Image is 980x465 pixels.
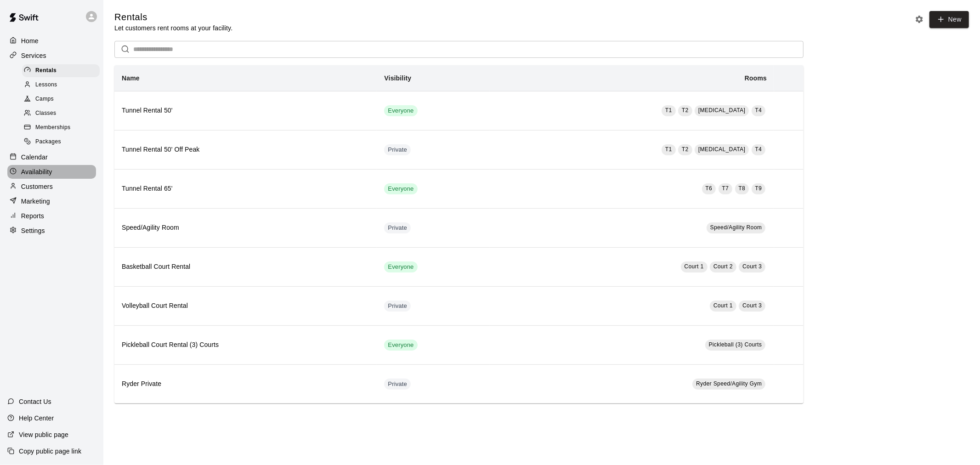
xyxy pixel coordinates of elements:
[710,224,762,231] span: Speed/Agility Room
[21,182,53,191] p: Customers
[122,106,369,116] h6: Tunnel Rental 50'
[7,224,96,238] a: Settings
[21,153,48,162] p: Calendar
[21,197,50,206] p: Marketing
[742,302,762,309] span: Court 3
[35,137,61,147] span: Packages
[122,184,369,194] h6: Tunnel Rental 65'
[912,12,926,26] button: Rental settings
[384,379,411,390] div: This service is hidden, and can only be accessed via a direct link
[22,107,100,120] div: Classes
[742,263,762,270] span: Court 3
[114,23,232,33] p: Let customers rent rooms at your facility.
[22,107,103,121] a: Classes
[7,165,96,179] a: Availability
[739,185,746,192] span: T8
[122,145,369,155] h6: Tunnel Rental 50' Off Peak
[35,95,54,104] span: Camps
[22,121,103,135] a: Memberships
[35,80,57,90] span: Lessons
[22,64,100,77] div: Rentals
[384,380,411,389] span: Private
[19,397,51,406] p: Contact Us
[709,341,762,348] span: Pickleball (3) Courts
[755,185,762,192] span: T9
[122,301,369,311] h6: Volleyball Court Rental
[384,302,411,311] span: Private
[22,135,103,149] a: Packages
[21,211,44,221] p: Reports
[384,74,411,82] b: Visibility
[22,79,100,91] div: Lessons
[384,263,417,272] span: Everyone
[35,123,70,132] span: Memberships
[929,11,969,28] a: New
[665,146,672,153] span: T1
[384,183,417,194] div: This service is visible to all of your customers
[122,340,369,350] h6: Pickleball Court Rental (3) Courts
[7,150,96,164] a: Calendar
[682,107,689,113] span: T2
[35,66,57,75] span: Rentals
[384,222,411,233] div: This service is hidden, and can only be accessed via a direct link
[19,430,68,439] p: View public page
[384,185,417,193] span: Everyone
[22,121,100,134] div: Memberships
[7,209,96,223] a: Reports
[755,107,762,113] span: T4
[35,109,56,118] span: Classes
[384,224,411,232] span: Private
[698,107,746,113] span: [MEDICAL_DATA]
[21,36,39,45] p: Home
[114,65,804,403] table: simple table
[7,194,96,208] a: Marketing
[21,226,45,235] p: Settings
[122,74,140,82] b: Name
[384,301,411,312] div: This service is hidden, and can only be accessed via a direct link
[122,379,369,389] h6: Ryder Private
[384,144,411,155] div: This service is hidden, and can only be accessed via a direct link
[682,146,689,153] span: T2
[22,93,100,106] div: Camps
[706,185,713,192] span: T6
[755,146,762,153] span: T4
[384,105,417,116] div: This service is visible to all of your customers
[745,74,767,82] b: Rooms
[19,447,81,456] p: Copy public page link
[714,263,733,270] span: Court 2
[22,92,103,107] a: Camps
[384,341,417,350] span: Everyone
[384,340,417,351] div: This service is visible to all of your customers
[122,223,369,233] h6: Speed/Agility Room
[7,49,96,62] a: Services
[384,107,417,115] span: Everyone
[7,34,96,48] a: Home
[114,11,232,23] h5: Rentals
[22,63,103,78] a: Rentals
[19,414,54,423] p: Help Center
[384,146,411,154] span: Private
[696,380,762,387] span: Ryder Speed/Agility Gym
[722,185,729,192] span: T7
[122,262,369,272] h6: Basketball Court Rental
[21,167,52,176] p: Availability
[7,180,96,193] a: Customers
[665,107,672,113] span: T1
[698,146,746,153] span: [MEDICAL_DATA]
[22,136,100,148] div: Packages
[384,261,417,272] div: This service is visible to all of your customers
[685,263,704,270] span: Court 1
[714,302,733,309] span: Court 1
[21,51,46,60] p: Services
[22,78,103,92] a: Lessons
